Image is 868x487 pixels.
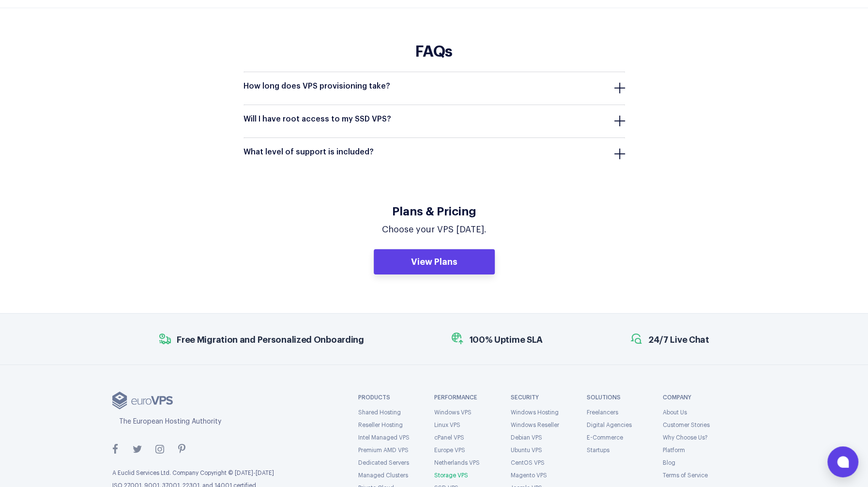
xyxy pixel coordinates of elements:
[510,410,558,415] a: Windows Hosting
[663,447,685,453] a: Platform
[663,435,708,441] a: Why Choose Us?
[663,422,710,428] a: Customer Stories
[243,40,625,60] h2: FAQs
[587,447,609,453] a: Startups
[648,333,709,345] span: 24/7 Live Chat
[374,249,495,274] a: View Plans
[434,472,468,478] a: Storage VPS
[106,439,125,458] a: facebook
[587,410,618,415] a: Freelancers
[244,81,395,91] span: How long does VPS provisioning take?
[358,422,403,428] a: Reseller Hosting
[244,114,625,124] a: Will I have root access to my SSD VPS?
[663,460,675,466] a: Blog
[663,472,708,478] a: Terms of Service
[510,435,542,441] a: Debian VPS
[434,392,501,403] strong: Performance
[350,224,519,236] p: Choose your VPS [DATE].
[587,435,623,441] a: E-Commerce
[434,435,464,441] a: cPanel VPS
[510,472,547,478] a: Magento VPS
[827,446,858,477] button: Open chat window
[434,422,460,428] a: Linux VPS
[434,447,465,453] a: Europe VPS
[469,333,543,345] span: 100% Uptime SLA
[510,422,559,428] a: Windows Reseller
[358,460,409,466] a: Dedicated Servers
[434,460,480,466] a: Netherlands VPS
[510,392,577,403] strong: Security
[358,410,401,415] a: Shared Hosting
[244,147,379,157] span: What level of support is included?
[119,417,317,427] div: The European Hosting Authority
[177,333,364,345] span: Free Migration and Personalized Onboarding
[510,447,542,453] a: Ubuntu VPS
[112,470,317,477] p: A Euclid Services Ltd. Company Copyright © [DATE]-[DATE]
[172,439,192,458] a: pinterest
[587,392,653,403] strong: Solutions
[587,422,632,428] a: Digital Agencies
[358,435,410,441] a: Intel Managed VPS
[150,439,169,458] a: instagram
[244,147,625,157] a: What level of support is included?
[434,410,472,415] a: Windows VPS
[244,81,625,91] a: How long does VPS provisioning take?
[358,472,408,478] a: Managed Clusters
[358,447,409,453] a: Premium AMD VPS
[663,410,687,415] a: About Us
[510,460,544,466] a: CentOS VPS
[663,392,729,403] strong: Company
[244,114,396,124] span: Will I have root access to my SSD VPS?
[128,439,147,458] a: twitter
[358,392,425,403] strong: PRODUCTS
[350,204,519,216] h4: Plans & Pricing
